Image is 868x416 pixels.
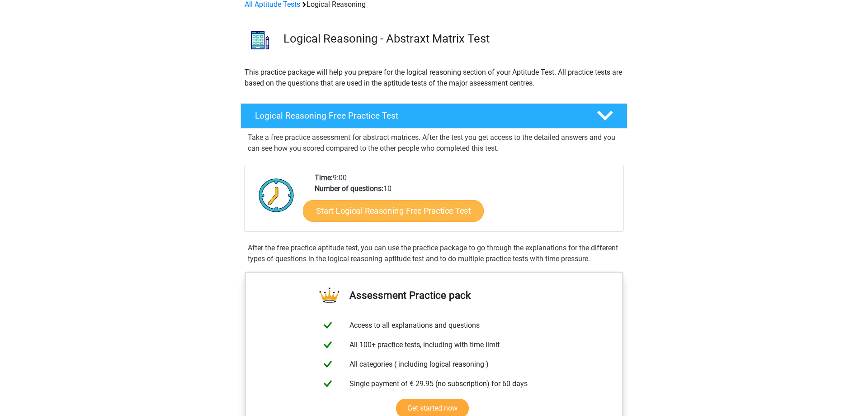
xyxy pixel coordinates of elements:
b: Time: [315,173,333,182]
a: Start Logical Reasoning Free Practice Test [303,200,484,221]
div: 9:00 10 [308,172,623,231]
h3: Logical Reasoning - Abstraxt Matrix Test [283,32,620,46]
p: Take a free practice assessment for abstract matrices. After the test you get access to the detai... [248,132,620,154]
img: Clock [254,172,299,218]
a: Logical Reasoning Free Practice Test [237,103,631,129]
p: This practice package will help you prepare for the logical reasoning section of your Aptitude Te... [245,67,623,89]
b: Number of questions: [315,184,383,193]
img: logical reasoning [241,21,279,59]
h4: Logical Reasoning Free Practice Test [255,110,582,121]
div: After the free practice aptitude test, you can use the practice package to go through the explana... [244,243,624,264]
